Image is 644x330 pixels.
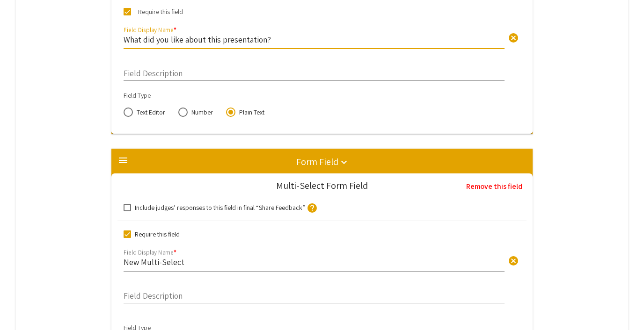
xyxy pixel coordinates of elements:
iframe: Chat [7,288,40,323]
span: Include judges’ responses to this field in final “Share Feedback” [135,202,305,213]
mat-icon: help [307,202,318,214]
span: Require this field [138,6,183,17]
mat-icon: keyboard_arrow_down [338,157,350,168]
span: cancel [508,32,519,43]
mat-expansion-panel-header: Form Field [111,149,533,179]
button: Clear [504,251,523,269]
h5: Form Field [296,156,338,167]
button: Clear [504,28,523,47]
input: Display name [124,34,505,45]
span: Require this field [135,229,180,240]
mat-icon: menu [117,155,129,166]
span: Text Editor [133,108,165,117]
button: Remove this field [460,177,529,196]
div: Multi-Select Form Field [276,181,368,190]
span: Number [188,108,213,117]
span: cancel [508,255,519,266]
input: Display name [124,257,505,267]
span: Plain Text [235,108,264,117]
mat-label: Field Type [124,91,151,100]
